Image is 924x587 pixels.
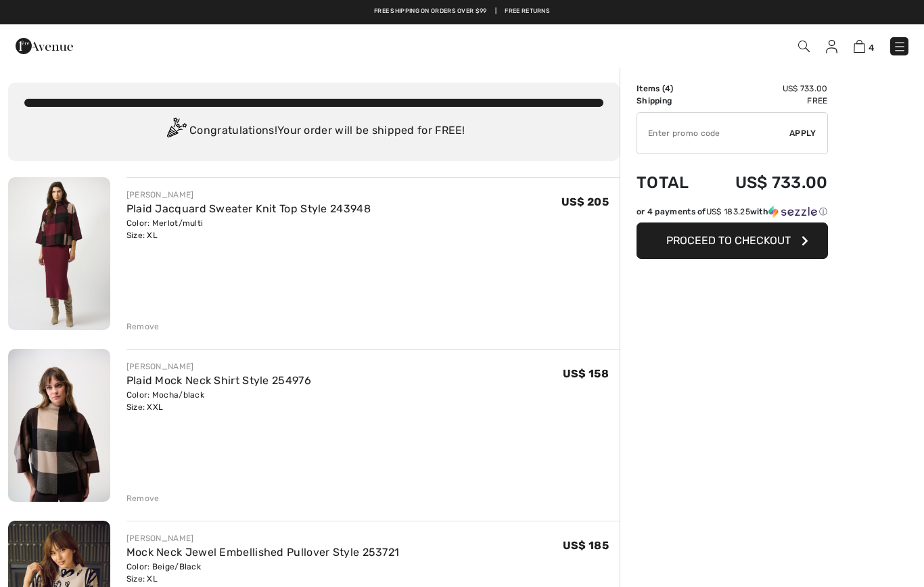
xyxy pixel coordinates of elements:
[798,41,810,52] img: Search
[563,367,609,380] span: US$ 158
[826,40,837,53] img: My Info
[126,532,400,544] div: [PERSON_NAME]
[126,202,371,215] a: Plaid Jacquard Sweater Knit Top Style 243948
[637,83,706,95] td: Items ( )
[126,321,160,333] div: Remove
[126,546,400,559] a: Mock Neck Jewel Embellished Pullover Style 253721
[561,195,609,208] span: US$ 205
[706,207,750,216] span: US$ 183.25
[789,127,816,139] span: Apply
[854,40,865,53] img: Shopping Bag
[162,118,189,145] img: Congratulation2.svg
[637,95,706,107] td: Shipping
[16,39,73,51] a: 1ère Avenue
[768,206,817,218] img: Sezzle
[126,561,400,585] div: Color: Beige/Black Size: XL
[126,374,311,387] a: Plaid Mock Neck Shirt Style 254976
[126,360,311,373] div: [PERSON_NAME]
[854,38,874,54] a: 4
[563,539,609,552] span: US$ 185
[16,32,73,60] img: 1ère Avenue
[24,118,603,145] div: Congratulations! Your order will be shipped for FREE!
[706,160,828,206] td: US$ 733.00
[637,206,828,222] div: or 4 payments ofUS$ 183.25withSezzle Click to learn more about Sezzle
[706,83,828,95] td: US$ 733.00
[893,40,906,53] img: Menu
[8,177,110,330] img: Plaid Jacquard Sweater Knit Top Style 243948
[126,492,160,504] div: Remove
[126,189,371,201] div: [PERSON_NAME]
[495,7,496,16] span: |
[637,222,828,259] button: Proceed to Checkout
[666,234,791,247] span: Proceed to Checkout
[126,217,371,241] div: Color: Merlot/multi Size: XL
[505,7,550,16] a: Free Returns
[8,349,110,502] img: Plaid Mock Neck Shirt Style 254976
[665,84,670,93] span: 4
[374,7,487,16] a: Free shipping on orders over $99
[869,43,874,53] span: 4
[706,95,828,107] td: Free
[126,389,311,413] div: Color: Mocha/black Size: XXL
[637,113,789,154] input: Promo code
[637,206,828,218] div: or 4 payments of with
[637,160,706,206] td: Total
